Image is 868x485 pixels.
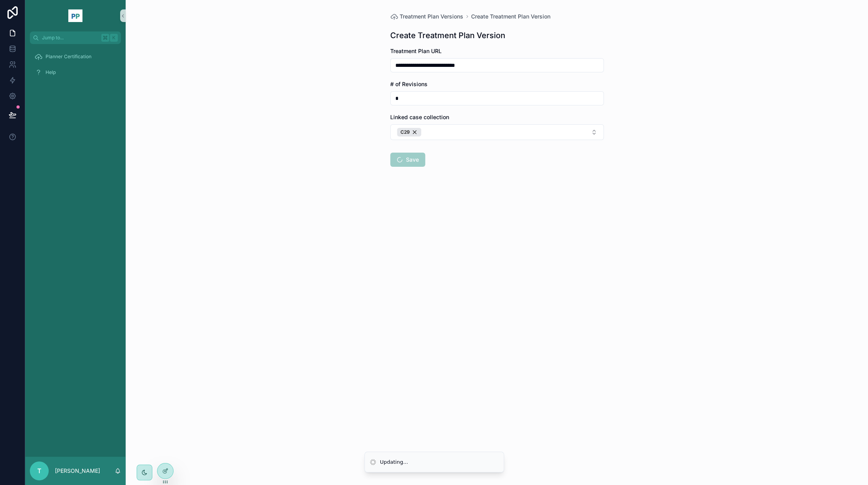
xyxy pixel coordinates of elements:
span: Linked case collection [390,114,449,120]
p: [PERSON_NAME] [55,467,100,475]
button: Unselect 36 [397,128,421,136]
span: K [111,35,117,41]
img: App logo [68,9,83,22]
a: Planner Certification [30,50,121,64]
div: Updating... [380,458,408,466]
a: Create Treatment Plan Version [471,13,550,20]
span: C29 [400,129,410,135]
span: Jump to... [42,35,98,41]
div: scrollable content [25,44,126,90]
span: Help [46,69,56,76]
h1: Create Treatment Plan Version [390,30,505,41]
a: Help [30,65,121,79]
span: # of Revisions [390,81,428,87]
span: Treatment Plan Versions [400,13,463,20]
span: Treatment Plan URL [390,48,442,54]
span: T [37,466,41,476]
button: Jump to...K [30,31,121,44]
span: Planner Certification [46,53,91,60]
button: Select Button [390,124,604,140]
a: Treatment Plan Versions [390,13,463,20]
